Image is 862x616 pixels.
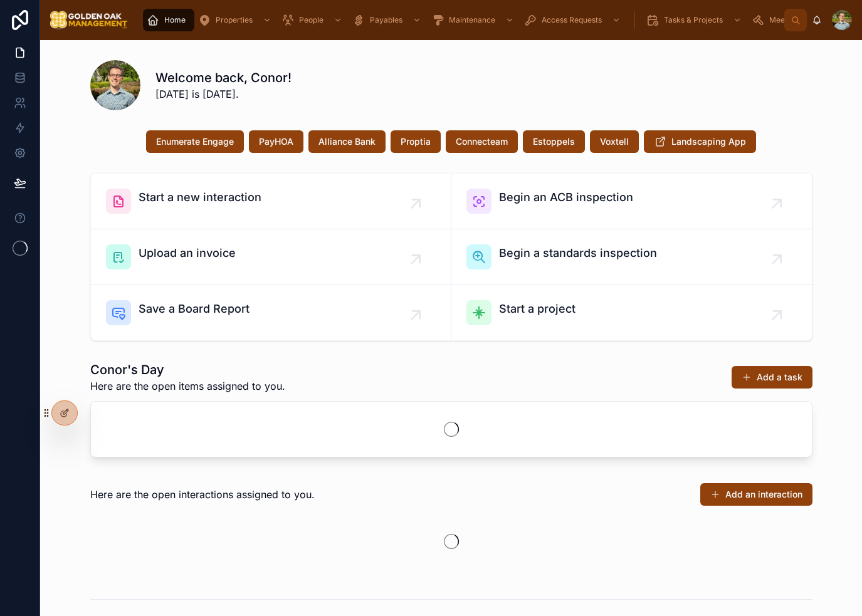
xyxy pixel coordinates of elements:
[428,9,520,31] a: Maintenance
[50,10,128,30] img: App logo
[451,229,812,285] a: Begin a standards inspection
[278,9,349,31] a: People
[671,135,746,148] span: Landscaping App
[155,86,292,102] span: [DATE] is [DATE].
[216,15,253,25] span: Properties
[91,285,451,340] a: Save a Board Report
[138,6,784,34] div: scrollable content
[644,130,756,153] button: Landscaping App
[499,244,657,262] span: Begin a standards inspection
[700,483,812,506] button: Add an interaction
[90,487,315,502] span: Here are the open interactions assigned to you.
[449,15,495,25] span: Maintenance
[90,361,285,378] h1: Conor's Day
[259,135,293,148] span: PayHOA
[533,135,575,148] span: Estoppels
[456,135,508,148] span: Connecteam
[139,300,250,318] span: Save a Board Report
[155,69,292,86] h1: Welcome back, Conor!
[391,130,441,153] button: Proptia
[146,130,244,153] button: Enumerate Engage
[156,135,234,148] span: Enumerate Engage
[499,189,633,206] span: Begin an ACB inspection
[249,130,303,153] button: PayHOA
[139,189,261,206] span: Start a new interaction
[664,15,723,25] span: Tasks & Projects
[401,135,431,148] span: Proptia
[523,130,585,153] button: Estoppels
[349,9,428,31] a: Payables
[451,174,812,229] a: Begin an ACB inspection
[164,15,186,25] span: Home
[769,15,847,25] span: Meeting Management
[499,300,576,318] span: Start a project
[143,9,194,31] a: Home
[600,135,629,148] span: Voxtell
[308,130,386,153] button: Alliance Bank
[370,15,402,25] span: Payables
[590,130,639,153] button: Voxtell
[643,9,748,31] a: Tasks & Projects
[299,15,323,25] span: People
[446,130,518,153] button: Connecteam
[451,285,812,340] a: Start a project
[91,174,451,229] a: Start a new interaction
[732,366,812,389] button: Add a task
[520,9,627,31] a: Access Requests
[318,135,376,148] span: Alliance Bank
[542,15,602,25] span: Access Requests
[90,378,285,394] span: Here are the open items assigned to you.
[194,9,278,31] a: Properties
[91,229,451,285] a: Upload an invoice
[139,244,236,262] span: Upload an invoice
